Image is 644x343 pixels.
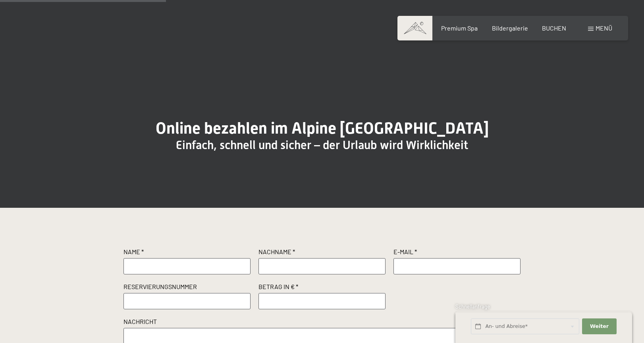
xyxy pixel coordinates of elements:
span: Online bezahlen im Alpine [GEOGRAPHIC_DATA] [156,119,489,138]
span: Menü [596,24,612,32]
label: Betrag in € * [258,282,386,293]
button: Weiter [582,318,616,335]
label: E-Mail * [393,247,521,258]
label: Nachricht [123,317,521,328]
a: Bildergalerie [492,24,528,32]
label: Reservierungsnummer [123,282,251,293]
a: Premium Spa [441,24,478,32]
span: Schnellanfrage [455,303,490,310]
label: Nachname * [258,247,386,258]
span: Einfach, schnell und sicher – der Urlaub wird Wirklichkeit [176,138,468,152]
a: BUCHEN [542,24,566,32]
span: Weiter [590,323,609,330]
label: Name * [123,247,251,258]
